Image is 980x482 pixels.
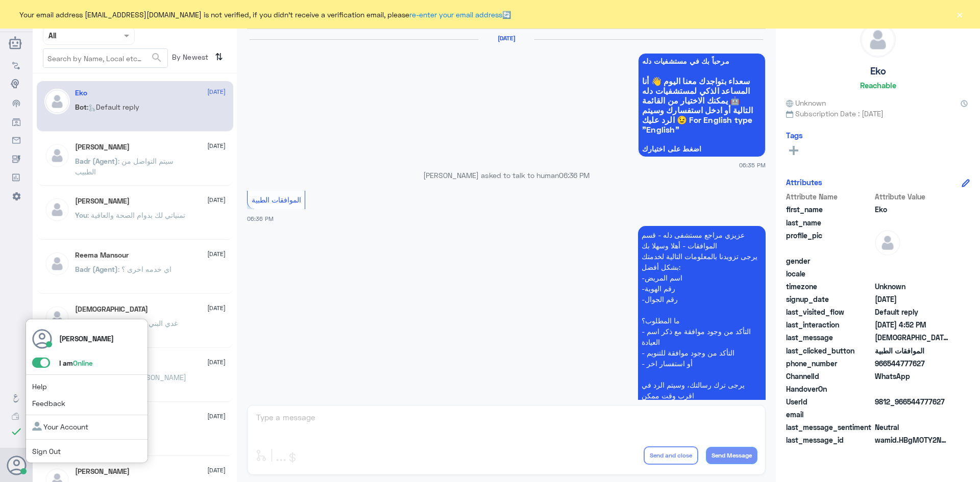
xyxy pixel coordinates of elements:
[642,76,762,134] span: سعداء بتواجدك معنا اليوم 👋 أنا المساعد الذكي لمستشفيات دله 🤖 يمكنك الاختيار من القائمة التالية أو...
[478,35,534,42] h6: [DATE]
[786,108,970,119] span: Subscription Date : [DATE]
[215,48,223,65] i: ⇅
[10,425,22,438] i: check
[44,89,70,114] img: defaultAdmin.png
[786,281,873,292] span: timezone
[875,345,949,356] span: الموافقات الطبية
[642,57,762,65] span: مرحباً بك في مستشفيات دله
[75,103,87,111] span: Bot
[75,143,130,151] h5: Anas
[75,157,174,176] span: : سيتم التواصل من الطبيب
[706,447,757,464] button: Send Message
[75,305,148,314] h5: سبحان الله
[44,197,70,222] img: defaultAdmin.png
[207,195,226,205] span: [DATE]
[875,268,949,279] span: null
[151,49,163,66] button: search
[954,9,965,19] button: ×
[786,396,873,407] span: UserId
[786,422,873,433] span: last_message_sentiment
[786,332,873,343] span: last_message
[786,268,873,279] span: locale
[875,435,949,445] span: wamid.HBgMOTY2NTQ0Nzc3NjI3FQIAEhgUM0E0RTQ3RjAyNENDRkE5NUI2N0EA
[875,358,949,369] span: 966544777627
[786,307,873,317] span: last_visited_flow
[875,332,949,343] span: الله يعافيك أنا عند الاستشاري أحند الزبيدي وقدم طلب لعلاج طبيعي يوم الاحد وانرفض ورجعت المستشفى ع...
[32,399,65,408] a: Feedback
[151,52,163,64] span: search
[118,265,171,273] span: : اي خدمه اخرى ؟
[19,9,511,20] span: Your email address [EMAIL_ADDRESS][DOMAIN_NAME] is not verified, if you didn't receive a verifica...
[207,466,226,475] span: [DATE]
[786,217,873,228] span: last_name
[875,256,949,266] span: null
[786,358,873,369] span: phone_number
[75,265,118,273] span: Badr (Agent)
[207,412,226,421] span: [DATE]
[207,141,226,150] span: [DATE]
[168,48,211,69] span: By Newest
[786,97,826,108] span: Unknown
[870,65,886,77] h5: Eko
[59,359,93,367] span: I am
[860,81,896,90] h6: Reachable
[875,319,949,330] span: 2025-08-06T13:52:03.523Z
[786,409,873,420] span: email
[786,204,873,215] span: first_name
[87,103,139,111] span: : Default reply
[75,467,130,476] h5: ابو سلمان
[786,319,873,330] span: last_interaction
[32,382,47,391] a: Help
[786,191,873,202] span: Attribute Name
[75,157,118,165] span: Badr (Agent)
[861,22,895,57] img: defaultAdmin.png
[786,294,873,305] span: signup_date
[875,371,949,382] span: 2
[409,10,502,19] a: re-enter your email address
[247,170,766,181] p: [PERSON_NAME] asked to talk to human
[207,87,226,96] span: [DATE]
[786,384,873,394] span: HandoverOn
[875,384,949,394] span: null
[207,303,226,313] span: [DATE]
[43,49,167,67] input: Search by Name, Local etc…
[644,446,698,465] button: Send and close
[638,226,766,426] p: 4/8/2025, 6:36 PM
[32,422,88,431] a: Your Account
[75,197,130,206] h5: Mohammed ALRASHED
[44,251,70,276] img: defaultAdmin.png
[87,211,185,219] span: : تمنياتي لك بدوام الصحة والعافية
[875,281,949,292] span: Unknown
[875,396,949,407] span: 9812_966544777627
[75,251,129,260] h5: Reema Mansour
[786,345,873,356] span: last_clicked_button
[875,422,949,433] span: 0
[875,409,949,420] span: null
[247,215,274,222] span: 06:36 PM
[7,455,26,475] button: Avatar
[786,371,873,382] span: ChannelId
[559,171,590,180] span: 06:36 PM
[786,177,822,187] h6: Attributes
[875,204,949,215] span: Eko
[252,195,301,204] span: الموافقات الطبية
[786,230,873,253] span: profile_pic
[44,305,70,331] img: defaultAdmin.png
[875,294,949,305] span: 2025-08-04T15:35:52.317Z
[786,435,873,445] span: last_message_id
[59,333,114,344] p: [PERSON_NAME]
[739,161,766,169] span: 06:35 PM
[44,143,70,168] img: defaultAdmin.png
[32,447,61,455] a: Sign Out
[875,307,949,317] span: Default reply
[875,191,949,202] span: Attribute Value
[786,256,873,266] span: gender
[207,249,226,259] span: [DATE]
[207,358,226,367] span: [DATE]
[73,359,93,367] span: Online
[642,145,762,153] span: اضغط على اختيارك
[875,230,900,256] img: defaultAdmin.png
[786,131,803,140] h6: Tags
[75,211,87,219] span: You
[75,89,87,97] h5: Eko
